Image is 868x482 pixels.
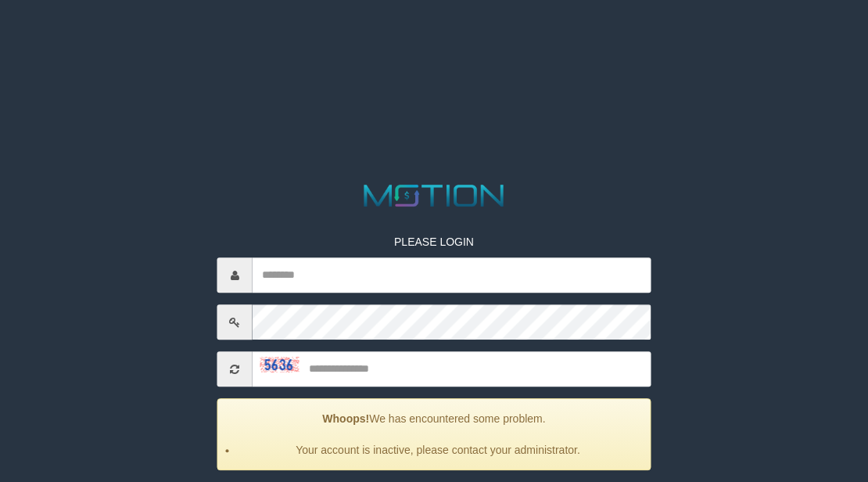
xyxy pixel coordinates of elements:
[217,398,651,470] div: We has encountered some problem.
[260,357,299,372] img: captcha
[322,412,369,425] strong: Whoops!
[238,442,639,458] li: Your account is inactive, please contact your administrator.
[358,181,510,210] img: MOTION_logo.png
[217,234,651,250] p: PLEASE LOGIN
